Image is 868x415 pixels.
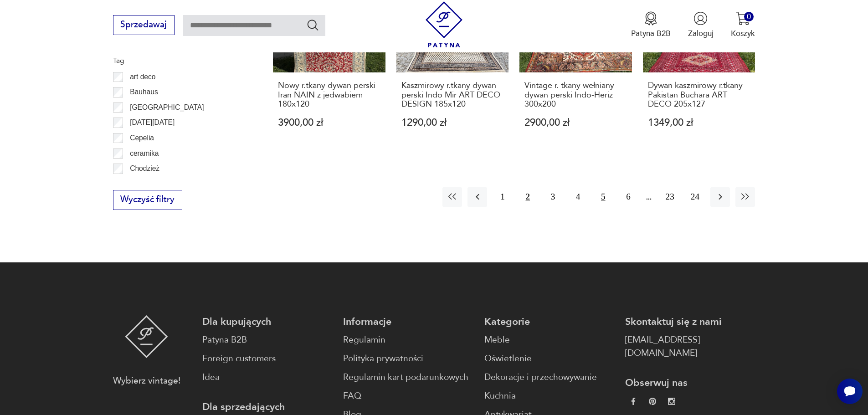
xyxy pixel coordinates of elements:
[668,398,675,405] img: c2fd9cf7f39615d9d6839a72ae8e59e5.webp
[125,315,168,358] img: Patyna - sklep z meblami i dekoracjami vintage
[644,11,658,26] img: Ikona medalu
[343,352,473,365] a: Polityka prywatności
[401,81,504,109] h3: Kaszmirowy r.tkany dywan perski Indo Mir ART DECO DESIGN 185x120
[113,22,175,29] a: Sprzedawaj
[343,315,473,328] p: Informacje
[130,132,154,144] p: Cepelia
[130,71,155,83] p: art deco
[278,81,380,109] h3: Nowy r.tkany dywan perski Iran NAIN z jedwabiem 180x120
[631,11,671,39] button: Patyna B2B
[278,118,380,128] p: 3900,00 zł
[202,333,332,347] a: Patyna B2B
[625,376,755,389] p: Obserwuj nas
[130,86,158,98] p: Bauhaus
[731,11,755,39] button: 0Koszyk
[484,315,614,328] p: Kategorie
[130,163,159,174] p: Chodzież
[518,187,538,207] button: 2
[421,1,467,47] img: Patyna - sklep z meblami i dekoracjami vintage
[484,371,614,384] a: Dekoracje i przechowywanie
[625,315,755,328] p: Skontaktuj się z nami
[130,178,157,190] p: Ćmielów
[130,117,175,128] p: [DATE][DATE]
[648,81,750,109] h3: Dywan kaszmirowy r.tkany Pakistan Buchara ART DECO 205x127
[202,315,332,328] p: Dla kupujących
[343,371,473,384] a: Regulamin kart podarunkowych
[113,55,247,67] p: Tag
[631,28,671,39] p: Patyna B2B
[660,187,680,207] button: 23
[493,187,512,207] button: 1
[484,389,614,403] a: Kuchnia
[631,11,671,39] a: Ikona medaluPatyna B2B
[649,398,656,405] img: 37d27d81a828e637adc9f9cb2e3d3a8a.webp
[648,118,750,128] p: 1349,00 zł
[343,333,473,347] a: Regulamin
[736,11,750,26] img: Ikona koszyka
[202,400,332,414] p: Dla sprzedających
[688,28,714,39] p: Zaloguj
[837,379,863,404] iframe: Smartsupp widget button
[744,12,754,21] div: 0
[306,18,319,31] button: Szukaj
[113,15,175,35] button: Sprzedawaj
[401,118,504,128] p: 1290,00 zł
[685,187,705,207] button: 24
[484,333,614,347] a: Meble
[202,371,332,384] a: Idea
[484,352,614,365] a: Oświetlenie
[630,398,637,405] img: da9060093f698e4c3cedc1453eec5031.webp
[543,187,563,207] button: 3
[130,102,204,113] p: [GEOGRAPHIC_DATA]
[693,11,708,26] img: Ikonka użytkownika
[524,81,627,109] h3: Vintage r. tkany wełniany dywan perski Indo-Heriz 300x200
[524,118,627,128] p: 2900,00 zł
[618,187,638,207] button: 6
[343,389,473,403] a: FAQ
[568,187,588,207] button: 4
[130,148,159,159] p: ceramika
[688,11,714,39] button: Zaloguj
[593,187,613,207] button: 5
[202,352,332,365] a: Foreign customers
[113,374,180,388] p: Wybierz vintage!
[731,28,755,39] p: Koszyk
[113,190,182,210] button: Wyczyść filtry
[625,333,755,360] a: [EMAIL_ADDRESS][DOMAIN_NAME]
